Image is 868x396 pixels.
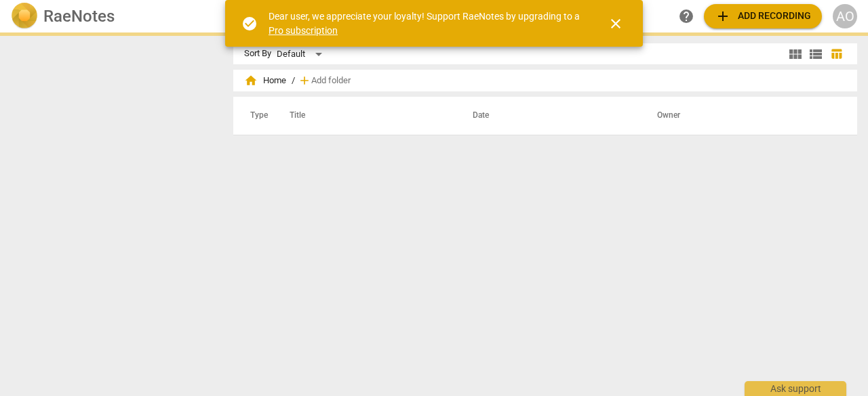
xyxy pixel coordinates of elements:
[641,97,843,135] th: Owner
[456,97,641,135] th: Date
[244,49,271,59] div: Sort By
[806,44,826,64] button: List view
[608,16,624,32] span: close
[674,4,698,28] a: Help
[244,74,286,87] span: Home
[241,16,258,32] span: check_circle
[787,46,804,62] span: view_module
[745,381,846,396] div: Ask support
[833,4,857,28] button: AO
[269,9,583,37] div: Dear user, we appreciate your loyalty! Support RaeNotes by upgrading to a
[704,4,822,28] button: Upload
[599,7,632,40] button: Close
[785,44,806,64] button: Tile view
[11,3,220,30] a: LogoRaeNotes
[311,76,351,86] span: Add folder
[715,8,731,24] span: add
[244,74,258,87] span: home
[277,43,327,65] div: Default
[239,97,273,135] th: Type
[678,8,694,24] span: help
[826,44,846,64] button: Table view
[715,8,811,24] span: Add recording
[830,47,843,60] span: table_chart
[269,25,338,36] a: Pro subscription
[43,7,115,26] h2: RaeNotes
[273,97,456,135] th: Title
[11,3,38,30] img: Logo
[298,74,311,87] span: add
[808,46,824,62] span: view_list
[292,76,295,86] span: /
